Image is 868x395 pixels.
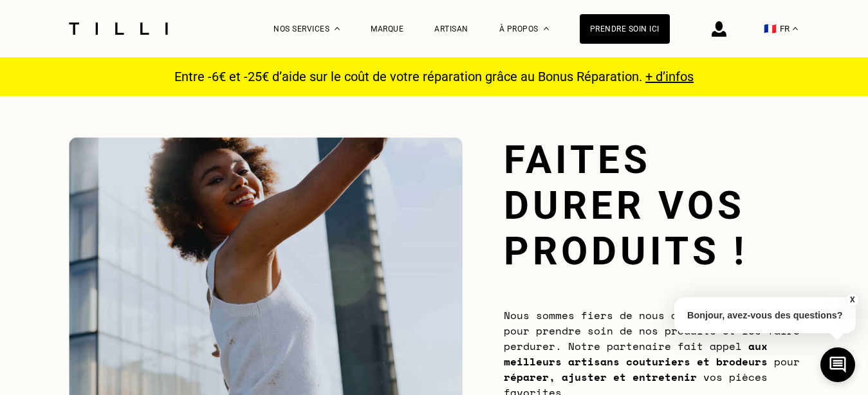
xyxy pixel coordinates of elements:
[64,23,172,35] img: Logo du service de couturière Tilli
[504,137,800,274] h1: Faites durer vos produits !
[544,27,549,30] img: Menu déroulant à propos
[674,297,856,333] p: Bonjour, avez-vous des questions?
[335,27,340,30] img: Menu déroulant
[580,14,670,44] a: Prendre soin ici
[793,27,798,30] img: menu déroulant
[504,369,697,385] b: réparer, ajuster et entretenir
[645,69,694,84] a: + d’infos
[764,23,777,35] span: 🇫🇷
[167,69,701,84] p: Entre -6€ et -25€ d’aide sur le coût de votre réparation grâce au Bonus Réparation.
[504,338,768,369] b: aux meilleurs artisans couturiers et brodeurs
[434,24,468,33] a: Artisan
[371,24,403,33] a: Marque
[712,21,726,37] img: icône connexion
[845,293,858,307] button: X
